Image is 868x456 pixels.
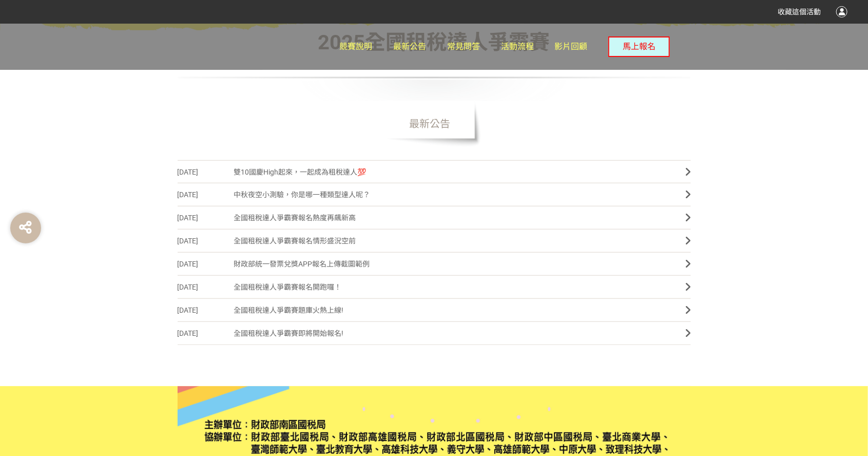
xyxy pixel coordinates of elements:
a: [DATE]全國租稅達人爭霸賽報名開跑囉！ [178,276,691,299]
a: [DATE]全國租稅達人爭霸賽報名情形盛況空前 [178,230,691,253]
span: [DATE] [178,299,234,322]
span: 全國租稅達人爭霸賽報名開跑囉！ [234,276,670,299]
span: 全國租稅達人爭霸賽報名熱度再飆新高 [234,206,670,230]
span: 雙10國慶High起來，一起成為租稅達人💯 [234,161,670,184]
span: 全國租稅達人爭霸賽即將開始報名! [234,322,670,345]
span: 競賽說明 [340,42,373,51]
span: 收藏這個活動 [778,8,821,16]
span: 最新公告 [393,42,426,51]
a: 活動流程 [501,24,534,70]
button: 馬上報名 [608,36,670,57]
span: [DATE] [178,230,234,253]
span: [DATE] [178,206,234,230]
span: 中秋夜空小測驗，你是哪一種類型達人呢？ [234,183,670,206]
span: [DATE] [178,322,234,345]
a: [DATE]全國租稅達人爭霸賽報名熱度再飆新高 [178,206,691,230]
span: 全國租稅達人爭霸賽報名情形盛況空前 [234,230,670,253]
a: [DATE]中秋夜空小測驗，你是哪一種類型達人呢？ [178,183,691,206]
span: [DATE] [178,253,234,276]
span: 最新公告 [379,101,481,147]
span: 財政部統一發票兌獎APP報名上傳截圖範例 [234,253,670,276]
span: 常見問答 [447,42,480,51]
a: [DATE]財政部統一發票兌獎APP報名上傳截圖範例 [178,253,691,276]
a: 常見問答 [447,24,480,70]
a: [DATE]全國租稅達人爭霸賽題庫火熱上線! [178,299,691,322]
span: [DATE] [178,276,234,299]
span: [DATE] [178,161,234,184]
span: 活動流程 [501,42,534,51]
a: [DATE]雙10國慶High起來，一起成為租稅達人💯 [178,160,691,183]
span: 全國租稅達人爭霸賽題庫火熱上線! [234,299,670,322]
a: 最新公告 [393,24,426,70]
span: 影片回顧 [555,42,588,51]
a: [DATE]全國租稅達人爭霸賽即將開始報名! [178,322,691,345]
span: 馬上報名 [623,42,655,51]
span: [DATE] [178,183,234,206]
a: 競賽說明 [340,24,373,70]
a: 影片回顧 [555,24,588,70]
